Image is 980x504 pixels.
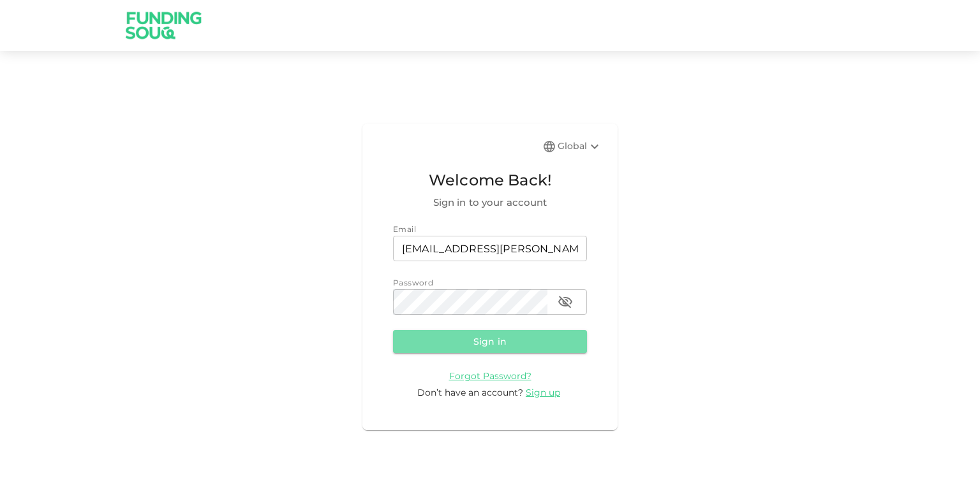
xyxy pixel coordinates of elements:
span: Welcome Back! [393,168,587,192]
span: Password [393,278,433,287]
span: Forgot Password? [449,370,531,382]
a: Forgot Password? [449,370,531,382]
input: email [393,236,587,261]
span: Email [393,224,416,234]
button: Sign in [393,330,587,353]
span: Don’t have an account? [417,387,523,398]
span: Sign in to your account [393,195,587,210]
input: password [393,289,547,315]
div: Global [558,139,602,154]
span: Sign up [526,387,560,398]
